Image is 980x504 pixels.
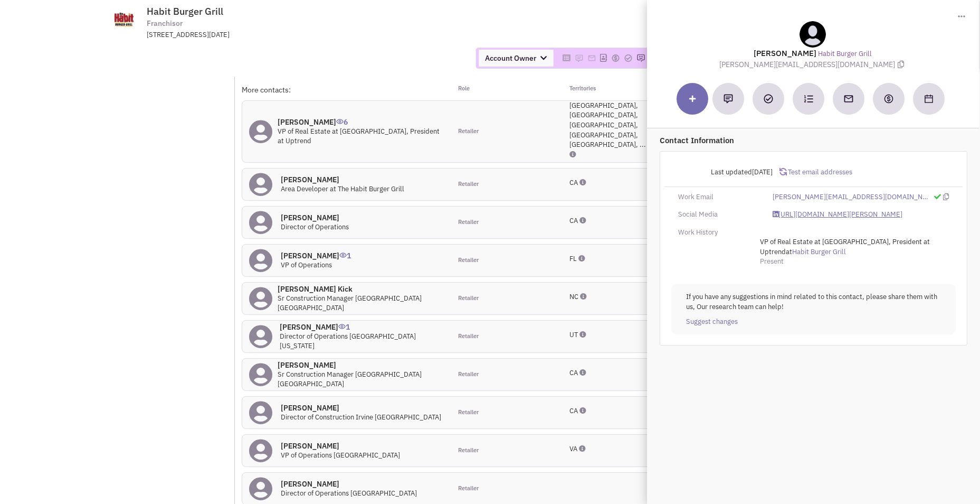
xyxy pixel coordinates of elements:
[147,30,422,40] div: [STREET_ADDRESS][DATE]
[281,222,349,231] span: Director of Operations
[278,127,440,146] span: VP of Real Estate at [GEOGRAPHIC_DATA], President at Uptrend
[569,330,578,339] span: UT
[760,237,930,256] span: VP of Real Estate at [GEOGRAPHIC_DATA], President at Uptrend
[278,117,444,127] h4: [PERSON_NAME]
[281,441,400,451] h4: [PERSON_NAME]
[281,451,400,460] span: VP of Operations [GEOGRAPHIC_DATA]
[479,50,553,67] span: Account Owner
[611,54,620,62] img: Please add to your accounts
[671,162,779,182] div: Last updated
[636,54,645,62] img: Please add to your accounts
[773,192,931,202] a: [PERSON_NAME][EMAIL_ADDRESS][DOMAIN_NAME]
[281,184,404,193] span: Area Developer at The Habit Burger Grill
[242,85,451,95] div: More contacts:
[147,5,223,17] span: Habit Burger Grill
[281,403,441,413] h4: [PERSON_NAME]
[281,479,417,489] h4: [PERSON_NAME]
[569,254,577,263] span: FL
[338,324,346,329] img: icon-UserInteraction.png
[624,54,632,62] img: Please add to your accounts
[752,167,773,176] span: [DATE]
[281,260,332,269] span: VP of Operations
[458,408,479,417] span: Retailer
[569,406,578,415] span: CA
[458,218,479,227] span: Retailer
[336,119,344,124] img: icon-UserInteraction.png
[458,332,479,341] span: Retailer
[925,95,933,103] img: Schedule a Meeting
[804,94,813,104] img: Subscribe to a cadence
[458,256,479,265] span: Retailer
[339,243,351,260] span: 1
[883,94,894,104] img: Create a deal
[671,192,766,202] div: Work Email
[458,370,479,379] span: Retailer
[280,322,444,332] h4: [PERSON_NAME]
[556,85,660,95] div: Territories
[843,94,854,104] img: Send an email
[760,257,784,266] span: Present
[278,294,422,313] span: Sr Construction Manager [GEOGRAPHIC_DATA] [GEOGRAPHIC_DATA]
[719,60,907,69] span: [PERSON_NAME][EMAIL_ADDRESS][DOMAIN_NAME]
[587,54,596,62] img: Please add to your accounts
[773,210,902,220] a: [URL][DOMAIN_NAME][PERSON_NAME]
[278,284,444,294] h4: [PERSON_NAME] Kick
[671,210,766,220] div: Social Media
[458,180,479,189] span: Retailer
[458,127,479,136] span: Retailer
[338,314,350,332] span: 1
[660,135,967,146] p: Contact Information
[569,444,577,453] span: VA
[281,489,417,498] span: Director of Operations [GEOGRAPHIC_DATA]
[458,294,479,303] span: Retailer
[336,109,348,127] span: 6
[281,413,441,422] span: Director of Construction Irvine [GEOGRAPHIC_DATA]
[458,446,479,455] span: Retailer
[569,178,578,187] span: CA
[800,21,826,48] img: teammate.png
[818,49,872,59] a: Habit Burger Grill
[281,175,404,184] h4: [PERSON_NAME]
[760,237,930,256] span: at
[451,85,556,95] div: Role
[724,94,733,104] img: Add a note
[764,94,773,104] img: Add a Task
[575,54,583,62] img: Please add to your accounts
[686,317,738,327] a: Suggest changes
[339,253,347,258] img: icon-UserInteraction.png
[278,360,444,370] h4: [PERSON_NAME]
[569,216,578,225] span: CA
[569,368,578,377] span: CA
[569,292,578,301] span: NC
[754,48,816,58] lable: [PERSON_NAME]
[458,484,479,493] span: Retailer
[281,213,349,222] h4: [PERSON_NAME]
[671,228,766,238] div: Work History
[569,101,646,149] span: [GEOGRAPHIC_DATA], [GEOGRAPHIC_DATA], [GEOGRAPHIC_DATA], [GEOGRAPHIC_DATA], [GEOGRAPHIC_DATA], ...
[280,332,416,351] span: Director of Operations [GEOGRAPHIC_DATA][US_STATE]
[787,167,852,176] span: Test email addresses
[147,18,183,29] span: Franchisor
[792,247,846,257] a: Habit Burger Grill
[278,370,422,389] span: Sr Construction Manager [GEOGRAPHIC_DATA] [GEOGRAPHIC_DATA]
[686,292,941,312] p: If you have any suggestions in mind related to this contact, please share them with us, Our resea...
[281,251,351,260] h4: [PERSON_NAME]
